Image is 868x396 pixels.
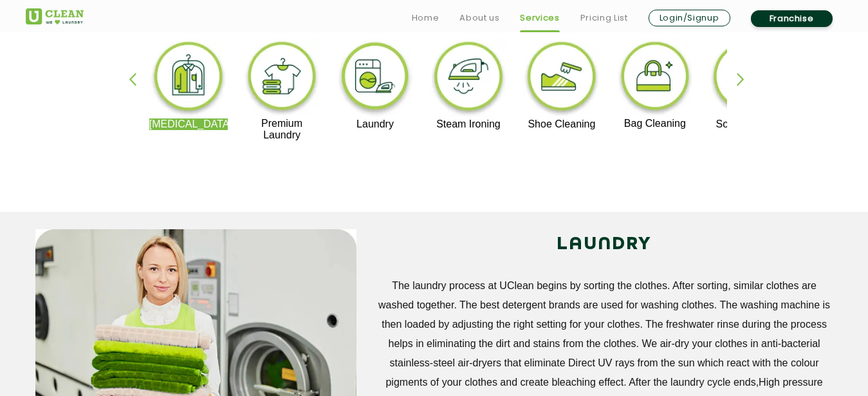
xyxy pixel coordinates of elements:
[149,118,228,130] p: [MEDICAL_DATA]
[708,39,788,118] img: sofa_cleaning_11zon.webp
[376,229,833,260] h2: LAUNDRY
[751,10,833,27] a: Franchise
[520,10,559,26] a: Services
[522,118,602,130] p: Shoe Cleaning
[149,39,228,118] img: dry_cleaning_11zon.webp
[616,39,695,118] img: bag_cleaning_11zon.webp
[708,118,788,130] p: Sofa Cleaning
[336,39,415,118] img: laundry_cleaning_11zon.webp
[580,10,628,26] a: Pricing List
[522,39,602,118] img: shoe_cleaning_11zon.webp
[429,39,508,118] img: steam_ironing_11zon.webp
[429,118,508,130] p: Steam Ironing
[26,8,84,24] img: UClean Laundry and Dry Cleaning
[412,10,439,26] a: Home
[243,39,322,118] img: premium_laundry_cleaning_11zon.webp
[243,118,322,141] p: Premium Laundry
[616,118,695,129] p: Bag Cleaning
[649,10,730,26] a: Login/Signup
[459,10,499,26] a: About us
[336,118,415,130] p: Laundry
